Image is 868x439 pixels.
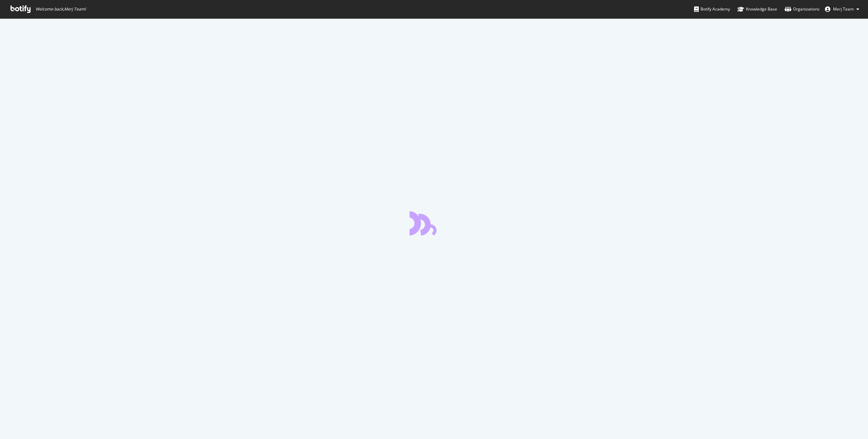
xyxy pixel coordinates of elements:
div: Botify Academy [694,6,730,13]
div: animation [410,211,458,235]
div: Knowledge Base [737,6,777,13]
button: Merj Team [820,4,865,15]
span: Welcome back, Merj Team ! [36,6,86,12]
span: Merj Team [833,6,854,12]
div: Organizations [785,6,820,13]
